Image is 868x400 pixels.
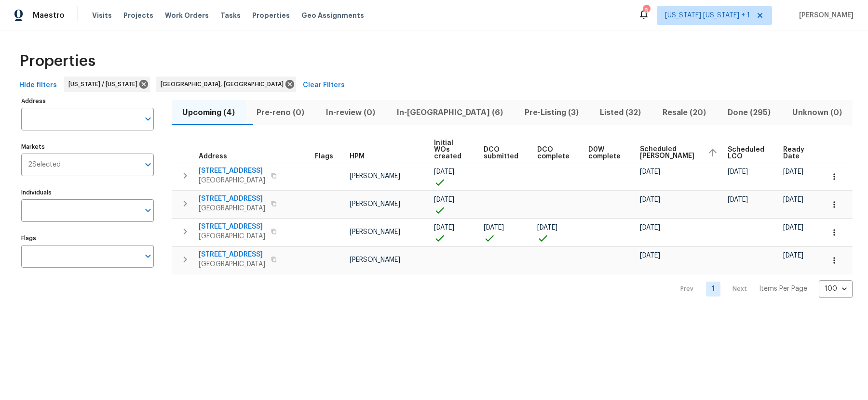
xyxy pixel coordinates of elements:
span: [GEOGRAPHIC_DATA] [199,232,265,241]
span: [STREET_ADDRESS] [199,222,265,232]
span: [DATE] [728,168,748,175]
span: DCO submitted [484,146,521,160]
span: [PERSON_NAME] [350,201,400,207]
span: [DATE] [434,196,454,203]
label: Flags [21,235,154,241]
span: Flags [315,153,333,160]
span: Properties [19,56,95,66]
span: [DATE] [434,224,454,231]
span: [PERSON_NAME] [350,173,400,180]
nav: Pagination Navigation [671,280,853,298]
span: In-[GEOGRAPHIC_DATA] (6) [392,106,508,119]
span: Pre-reno (0) [252,106,310,119]
span: [DATE] [783,196,803,203]
span: [DATE] [484,224,504,231]
span: Hide filters [19,79,57,91]
span: Work Orders [165,11,209,20]
a: Goto page 1 [706,282,720,297]
span: Maestro [33,11,65,20]
span: [DATE] [640,252,660,259]
span: [GEOGRAPHIC_DATA] [199,176,265,185]
span: [GEOGRAPHIC_DATA] [199,204,265,213]
span: Properties [252,11,290,20]
span: Visits [92,11,112,20]
span: [US_STATE] / [US_STATE] [68,79,141,89]
div: [US_STATE] / [US_STATE] [64,77,150,92]
span: [PERSON_NAME] [350,229,400,235]
span: Tasks [220,12,241,19]
p: Items Per Page [759,284,807,294]
button: Open [141,204,155,217]
button: Clear Filters [299,77,349,94]
span: [STREET_ADDRESS] [199,250,265,259]
span: D0W complete [588,146,623,160]
span: [PERSON_NAME] [795,11,854,20]
button: Open [141,249,155,263]
span: Done (295) [722,106,775,119]
span: Ready Date [783,146,807,160]
span: [DATE] [783,224,803,231]
label: Markets [21,144,154,150]
span: Geo Assignments [301,11,364,20]
span: [DATE] [537,224,557,231]
span: [DATE] [728,196,748,203]
span: [GEOGRAPHIC_DATA], [GEOGRAPHIC_DATA] [161,79,287,89]
span: Resale (20) [658,106,711,119]
span: Listed (32) [595,106,646,119]
label: Address [21,98,154,104]
span: Projects [123,11,153,20]
span: Clear Filters [303,79,345,91]
span: [DATE] [434,168,454,175]
span: DCO complete [537,146,572,160]
span: In-review (0) [321,106,380,119]
span: [STREET_ADDRESS] [199,166,265,176]
div: 8 [643,6,650,15]
button: Hide filters [15,77,61,94]
span: [GEOGRAPHIC_DATA] [199,259,265,269]
span: [STREET_ADDRESS] [199,194,265,204]
span: [DATE] [640,168,660,175]
span: [PERSON_NAME] [350,257,400,263]
span: [DATE] [783,168,803,175]
button: Open [141,158,155,171]
span: Pre-Listing (3) [519,106,583,119]
button: Open [141,112,155,126]
span: Upcoming (4) [177,106,240,119]
span: Initial WOs created [434,140,467,160]
span: [DATE] [640,224,660,231]
span: [DATE] [640,196,660,203]
span: Scheduled LCO [728,146,767,160]
span: Address [199,153,227,160]
span: HPM [350,153,365,160]
div: [GEOGRAPHIC_DATA], [GEOGRAPHIC_DATA] [156,77,296,92]
span: Unknown (0) [787,106,847,119]
span: [US_STATE] [US_STATE] + 1 [665,11,750,20]
span: Scheduled [PERSON_NAME] [640,146,700,159]
label: Individuals [21,190,154,195]
span: [DATE] [783,252,803,259]
span: 2 Selected [28,161,61,169]
div: 100 [819,276,853,301]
